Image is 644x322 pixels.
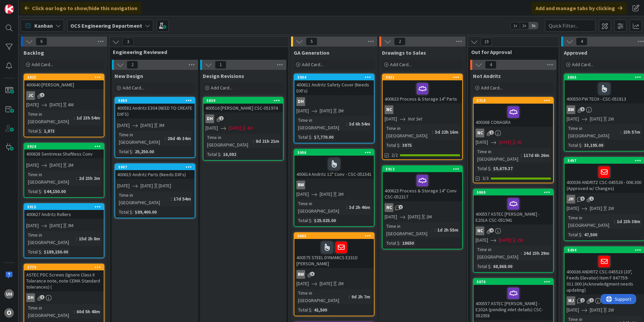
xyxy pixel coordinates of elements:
[42,127,56,135] div: 1,873
[117,131,165,146] div: Time in [GEOGRAPHIC_DATA]
[565,247,644,294] div: 5494400036 ANDRITZ CSC-045523 (20", Feeds Elevator) Item F 847759-011.000 (Acknowledgment needs u...
[203,114,283,123] div: DH
[296,280,309,287] span: [DATE]
[117,182,130,189] span: [DATE]
[14,1,31,9] span: Support
[215,61,226,69] span: 1
[608,115,614,123] div: 2W
[532,2,626,14] div: Add and manage tabs by clicking
[24,264,104,291] div: 5779ASTEC PDC Screws (Ignore Class II Tolerance note, note CEMA Standard tolerances) (
[115,164,195,179] div: 5907400615 Andritz Parts (Needs DXFs)
[432,128,433,136] span: :
[27,75,104,80] div: 5925
[115,104,195,118] div: 400582 Andritz E304 (NEED TO CREATE DXFS)
[254,137,281,145] div: 8d 21h 21m
[382,74,463,160] a: 5921400623 Process & Storage 14" PartsNC[DATE]Not SetTime in [GEOGRAPHIC_DATA]:3d 22h 16mTotal $:...
[294,97,374,106] div: DH
[350,293,372,300] div: 9d 2h 7m
[302,61,323,68] span: Add Card...
[205,151,220,158] div: Total $
[522,249,551,257] div: 24d 23h 29m
[159,122,164,129] div: 3M
[50,162,62,169] span: [DATE]
[296,217,311,224] div: Total $
[117,148,132,155] div: Total $
[385,141,399,149] div: Total $
[205,125,218,132] span: [DATE]
[203,97,284,161] a: 5839400516 [PERSON_NAME] CSC-051974DH[DATE][DATE]4WTime in [GEOGRAPHIC_DATA]:8d 21h 21mTotal $:16...
[133,208,158,216] div: $89,400.00
[115,170,195,179] div: 400615 Andritz Parts (Needs DXFs)
[211,85,232,91] span: Add Card...
[529,22,538,29] span: 3x
[477,279,553,284] div: 5870
[581,231,582,238] span: :
[205,134,253,149] div: Time in [GEOGRAPHIC_DATA]
[499,139,511,146] span: [DATE]
[24,49,44,56] span: Backlog
[172,195,193,203] div: 17d 54m
[576,37,587,46] span: 4
[474,279,553,285] div: 5870
[24,150,104,158] div: 400638 Sentrimax Shaftless Conv
[68,222,73,229] div: 3M
[140,122,153,129] span: [DATE]
[338,280,344,287] div: 2M
[68,101,74,108] div: 4W
[477,98,553,103] div: 5719
[24,80,104,89] div: 400640 [PERSON_NAME]
[115,164,195,170] div: 5907
[50,222,62,229] span: [DATE]
[567,296,575,305] div: MJ
[390,61,412,68] span: Add Card...
[473,97,554,183] a: 5719400368 CONAGRANC[DATE][DATE]6DTime in [GEOGRAPHIC_DATA]:117d 6h 26mTotal $:$5,679.373/3
[171,195,172,203] span: :
[567,105,575,114] div: BW
[253,137,254,145] span: :
[589,298,594,302] span: 1
[564,49,587,56] span: Approved
[476,139,488,146] span: [DATE]
[24,264,104,270] div: 5779
[517,237,523,244] div: 2W
[115,98,195,118] div: 5889400582 Andritz E304 (NEED TO CREATE DXFS)
[565,158,644,164] div: 5497
[294,74,374,80] div: 5904
[32,61,53,68] span: Add Card...
[567,205,579,212] span: [DATE]
[24,203,104,258] a: 5915400627 Andritz Rollers[DATE][DATE]3MTime in [GEOGRAPHIC_DATA]:15d 2h 8mTotal $:$189,150.00
[294,149,375,227] a: 5906400614 Andritz 12" Conv - CSC-052341BW[DATE][DATE]2MTime in [GEOGRAPHIC_DATA]:3d 2h 46mTotal ...
[408,116,422,122] i: Not Set
[565,74,644,80] div: 5865
[434,226,436,234] span: :
[75,114,102,122] div: 1d 23h 54m
[474,189,553,195] div: 5869
[590,306,602,314] span: [DATE]
[320,191,332,198] span: [DATE]
[567,195,575,204] div: JH
[511,22,520,29] span: 1x
[247,125,253,132] div: 4W
[24,74,104,80] div: 5925
[476,129,484,137] div: NC
[115,163,195,218] a: 5907400615 Andritz Parts (Needs DXFs)[DATE][DATE][DATE]Time in [GEOGRAPHIC_DATA]:17d 54mTotal $:$...
[159,182,171,189] div: [DATE]
[294,74,374,95] div: 5904400611 Andritz Safety Cover (Needs DXFs)
[219,116,224,120] span: 1
[294,74,375,143] a: 5904400611 Andritz Safety Cover (Needs DXFs)DH[DATE][DATE]2MTime in [GEOGRAPHIC_DATA]:3d 6h 54mTo...
[26,162,39,169] span: [DATE]
[296,133,311,141] div: Total $
[165,135,166,142] span: :
[26,127,41,135] div: Total $
[481,85,503,91] span: Add Card...
[383,80,462,103] div: 400623 Process & Storage 14" Parts
[312,217,337,224] div: $25.025.00
[311,306,312,314] span: :
[117,191,171,206] div: Time in [GEOGRAPHIC_DATA]
[70,22,142,29] b: OCS Engineering Department
[296,107,309,114] span: [DATE]
[426,213,432,220] div: 2M
[294,49,329,56] span: GA Generation
[408,213,420,220] span: [DATE]
[436,226,460,234] div: 1d 2h 55m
